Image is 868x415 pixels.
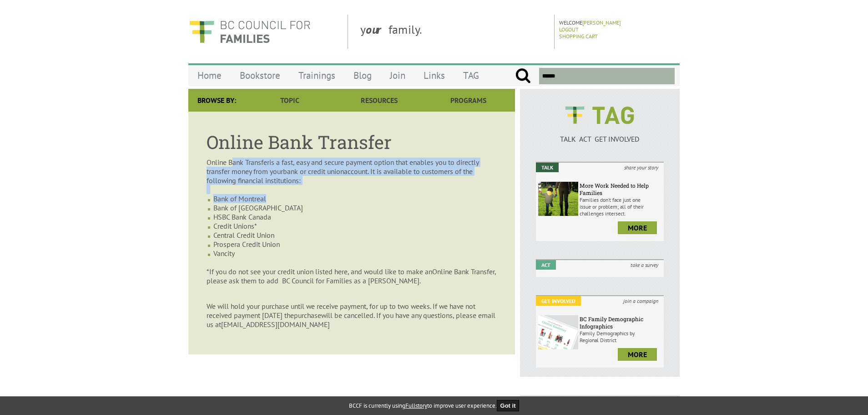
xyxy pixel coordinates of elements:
[405,402,427,410] a: Fullstory
[231,65,289,86] a: Bookstore
[559,33,598,40] a: Shopping Cart
[207,267,497,285] p: Online Bank Transfer
[213,212,271,221] span: HSBC Bank Canada
[344,65,381,86] a: Blog
[188,89,245,112] div: Browse By:
[618,296,664,306] i: join a campaign
[221,320,330,329] span: [EMAIL_ADDRESS][DOMAIN_NAME]
[213,249,235,258] span: Vancity
[580,182,661,196] h6: More Work Needed to Help Families
[381,65,414,86] a: Join
[625,260,664,270] i: take a survey
[207,158,479,176] span: is a fast, easy and secure payment option that enables you to directly transfer money from your
[497,400,520,411] button: Got it
[213,240,280,249] span: Prospera Credit Union
[536,163,559,172] em: Talk
[289,65,344,86] a: Trainings
[536,134,664,143] p: TALK ACT GET INVOLVED
[580,196,661,217] p: Families don’t face just one issue or problem; all of their challenges intersect.
[580,330,661,343] p: Family Demographics by Regional District
[515,68,531,84] input: Submit
[207,158,497,185] p: Online Bank Transfer
[353,15,555,49] div: y family.
[245,89,334,112] a: Topic
[536,260,556,270] em: Act
[209,267,432,276] span: If you do not see your credit union listed here, and would like to make an
[618,221,657,234] a: more
[188,15,311,49] img: BC Council for FAMILIES
[213,194,266,203] span: Bank of Montreal
[207,267,496,285] span: , please ask them to add BC Council for Families as a [PERSON_NAME].
[580,315,661,330] h6: BC Family Demographic Infographics
[559,98,641,133] img: BCCF's TAG Logo
[559,19,677,26] p: Welcome
[294,311,321,320] span: purchase
[207,302,475,320] span: We will hold your purchase until we receive payment, for up to two weeks. If we have not received...
[283,167,344,176] span: bank or credit union
[213,231,274,240] span: Central Credit Union
[213,203,303,212] span: Bank of [GEOGRAPHIC_DATA]
[334,89,424,112] a: Resources
[188,65,231,86] a: Home
[366,22,389,37] strong: our
[559,26,579,33] a: Logout
[536,296,581,306] em: Get Involved
[582,19,621,26] a: [PERSON_NAME]
[207,167,473,185] span: account. It is available to customers of the following financial institutions:
[454,65,488,86] a: TAG
[619,163,664,172] i: share your story
[424,89,513,112] a: Programs
[213,221,257,231] span: Credit Unions*
[207,311,495,329] span: will be cancelled. If you have any questions, please email us at
[536,125,664,143] a: TALK ACT GET INVOLVED
[618,348,657,361] a: more
[414,65,454,86] a: Links
[207,130,497,154] h1: Online Bank Transfer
